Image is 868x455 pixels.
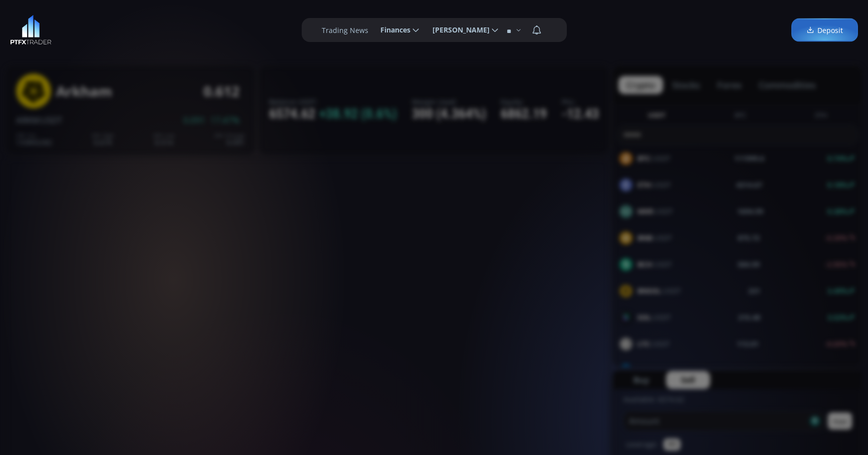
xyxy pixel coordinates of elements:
span: Deposit [806,25,843,35]
span: [PERSON_NAME] [425,20,490,40]
span: Finances [373,20,410,40]
img: LOGO [10,15,52,45]
a: Deposit [791,18,858,42]
label: Trading News [322,25,368,35]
